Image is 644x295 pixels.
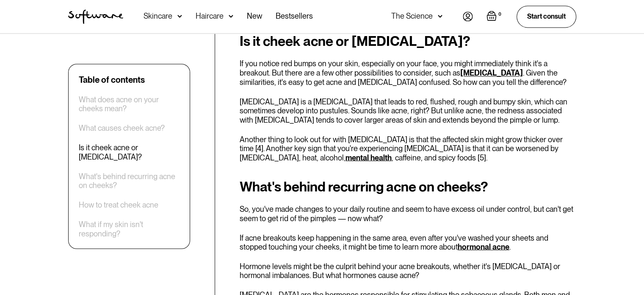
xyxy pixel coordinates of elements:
img: arrow down [229,12,233,20]
a: Is it cheek acne or [MEDICAL_DATA]? [79,143,180,161]
a: What causes cheek acne? [79,124,165,133]
p: [MEDICAL_DATA] is a [MEDICAL_DATA] that leads to red, flushed, rough and bumpy skin, which can so... [240,97,576,124]
div: The Science [391,12,433,20]
a: What's behind recurring acne on cheeks? [79,171,180,190]
h2: Is it cheek acne or [MEDICAL_DATA]? [240,34,576,49]
div: Skincare [144,12,172,20]
a: mental health [345,153,392,162]
img: arrow down [177,12,182,20]
a: Open empty cart [486,11,503,22]
a: What if my skin isn't responding? [79,220,180,238]
p: If you notice red bumps on your skin, especially on your face, you might immediately think it's a... [240,59,576,87]
img: Software Logo [68,9,123,24]
a: Start consult [517,6,576,27]
div: Haircare [196,12,224,20]
div: Table of contents [79,74,145,84]
p: So, you've made changes to your daily routine and seem to have excess oil under control, but can'... [240,204,576,222]
div: 0 [497,11,503,18]
p: Hormone levels might be the culprit behind your acne breakouts, whether it's [MEDICAL_DATA] or ho... [240,261,576,280]
p: If acne breakouts keep happening in the same area, even after you've washed your sheets and stopp... [240,233,576,251]
p: Another thing to look out for with [MEDICAL_DATA] is that the affected skin might grow thicker ov... [240,135,576,162]
a: home [68,9,123,24]
a: How to treat cheek acne [79,200,158,210]
a: [MEDICAL_DATA] [460,68,523,77]
a: hormonal acne [458,242,509,251]
a: What does acne on your cheeks mean? [79,95,180,113]
h2: What's behind recurring acne on cheeks? [240,179,576,194]
img: arrow down [438,12,442,20]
